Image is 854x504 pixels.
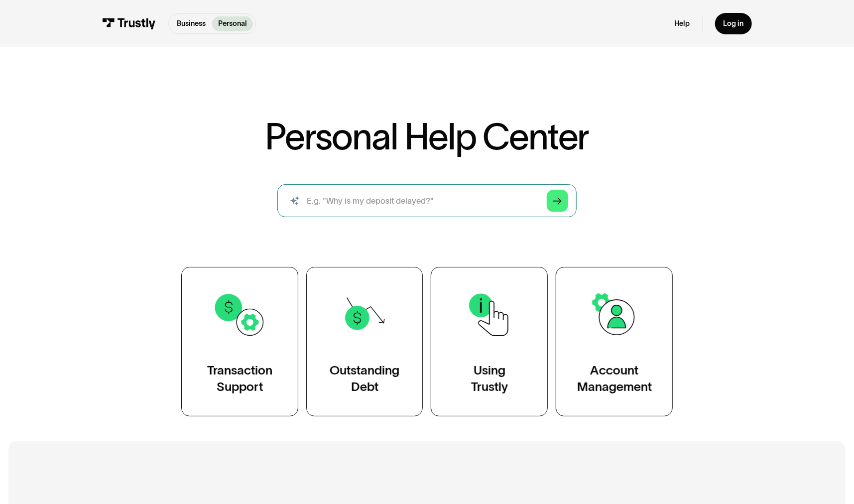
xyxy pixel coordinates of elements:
p: Personal [218,18,247,29]
a: TransactionSupport [181,267,298,416]
div: Log in [723,19,743,28]
div: Account Management [577,362,652,395]
a: Personal [212,16,253,31]
a: UsingTrustly [431,267,548,416]
form: Search [277,184,577,217]
img: Trustly Logo [102,18,156,29]
a: Business [171,16,212,31]
a: Log in [715,13,752,35]
input: search [277,184,577,217]
h1: Personal Help Center [265,119,589,155]
a: Help [674,19,690,28]
a: OutstandingDebt [306,267,423,416]
a: AccountManagement [556,267,673,416]
div: Using Trustly [471,362,508,395]
div: Outstanding Debt [330,362,399,395]
p: Business [177,18,206,29]
div: Transaction Support [207,362,272,395]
